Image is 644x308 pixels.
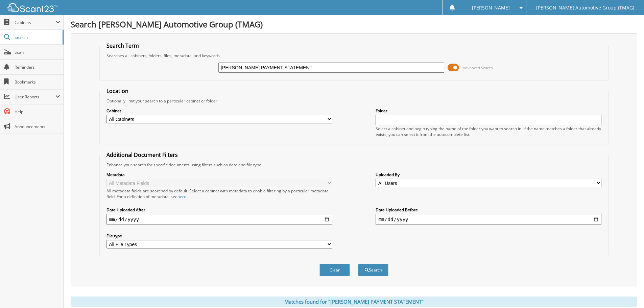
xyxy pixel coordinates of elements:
[376,126,601,137] div: Select a cabinet and begin typing the name of the folder you want to search in. If the name match...
[358,264,388,276] button: Search
[472,6,510,10] span: [PERSON_NAME]
[463,65,493,70] span: Advanced Search
[376,172,601,177] label: Uploaded By
[15,20,55,25] span: Cabinets
[536,6,634,10] span: [PERSON_NAME] Automotive Group (TMAG)
[15,109,60,115] span: Help
[106,233,332,239] label: File type
[106,172,332,177] label: Metadata
[106,207,332,213] label: Date Uploaded After
[376,108,601,114] label: Folder
[71,19,637,30] h1: Search [PERSON_NAME] Automotive Group (TMAG)
[103,151,181,159] legend: Additional Document Filters
[15,124,60,129] span: Announcements
[103,87,132,95] legend: Location
[103,98,605,104] div: Optionally limit your search to a particular cabinet or folder
[103,42,142,49] legend: Search Term
[319,264,350,276] button: Clear
[15,94,55,100] span: User Reports
[103,53,605,58] div: Searches all cabinets, folders, files, metadata, and keywords
[15,49,60,55] span: Scan
[376,214,601,225] input: end
[7,3,57,12] img: scan123-logo-white.svg
[15,64,60,70] span: Reminders
[106,108,332,114] label: Cabinet
[376,207,601,213] label: Date Uploaded Before
[106,188,332,199] div: All metadata fields are searched by default. Select a cabinet with metadata to enable filtering b...
[15,79,60,85] span: Bookmarks
[103,162,605,168] div: Enhance your search for specific documents using filters such as date and file type.
[106,214,332,225] input: start
[177,194,186,199] a: here
[15,34,59,40] span: Search
[71,297,637,307] div: Matches found for "[PERSON_NAME] PAYMENT STATEMENT"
